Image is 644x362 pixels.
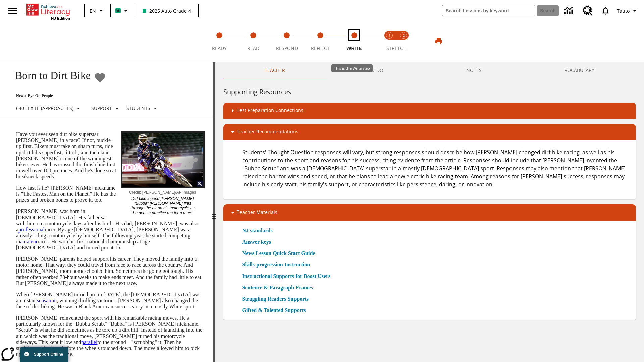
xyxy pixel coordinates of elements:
button: Language: EN, Select a language [87,5,108,17]
button: Add to Favorites - Born to Dirt Bike [94,72,106,83]
span: NJ Edition [51,16,70,20]
a: Sentence & Paragraph Frames, Will open in new browser window or tab [242,284,313,292]
a: Struggling Readers Supports [242,295,313,303]
div: Home [26,2,70,20]
p: Credit: [PERSON_NAME]/AP Images [129,188,196,195]
a: parallel [81,339,97,345]
p: [PERSON_NAME] was born in [DEMOGRAPHIC_DATA]. His father sat with him on a motorcycle days after ... [16,208,205,251]
img: Magnify [197,181,203,187]
div: Teacher Recommendations [223,124,636,140]
span: Read [247,45,259,51]
button: Stretch Respond step 2 of 2 [394,23,413,60]
button: Open side menu [3,1,22,21]
button: Select Student [124,102,162,114]
button: Print [428,35,449,47]
p: [PERSON_NAME] reinvented the sport with his remarkable racing moves. He's particularly known for ... [16,315,205,357]
button: Scaffolds, Support [89,102,124,114]
a: Gifted & Talented Supports [242,306,310,314]
a: amateur [20,239,38,244]
button: Respond step 3 of 5 [267,23,306,60]
span: B [116,6,120,15]
div: This is the Write step [331,64,373,72]
a: Answer keys, Will open in new browser window or tab [242,238,271,246]
span: Respond [276,45,298,51]
h1: Born to Dirt Bike [8,69,91,82]
button: VOCABULARY [523,62,636,78]
div: Test Preparation Connections [223,103,636,119]
p: [PERSON_NAME] parents helped support his career. They moved the family into a motor home. That wa... [16,256,205,286]
div: Instructional Panel Tabs [223,62,636,78]
button: Select Lexile, 640 Lexile (Approaches) [13,102,85,114]
span: Tauto [617,7,630,14]
div: Teacher Materials [223,204,636,221]
button: NOTES [425,62,523,78]
p: Test Preparation Connections [237,107,303,115]
text: 1 [389,33,390,38]
button: TO-DO [327,62,425,78]
a: Resource Center, Will open in new tab [579,2,597,20]
h6: Supporting Resources [223,86,636,97]
span: 2025 Auto Grade 4 [143,7,191,14]
p: Students [126,105,150,112]
p: Dirt bike legend [PERSON_NAME] "Bubba" [PERSON_NAME] flies through the air on his motorcycle as h... [129,195,196,215]
button: Read step 2 of 5 [233,23,272,60]
span: EN [90,7,96,14]
p: Support [91,105,112,112]
a: Notifications [597,2,614,19]
div: activity [215,62,644,362]
span: STRETCH [386,45,407,51]
p: News: Eye On People [8,93,162,98]
a: professional [18,227,45,232]
p: 640 Lexile (Approaches) [16,105,73,112]
button: Ready step 1 of 5 [200,23,239,60]
button: Boost Class color is mint green. Change class color [113,5,132,17]
a: Skills-progression Instruction, Will open in new browser window or tab [242,261,310,269]
button: Stretch Read step 1 of 2 [380,23,399,60]
p: Have you ever seen dirt bike superstar [PERSON_NAME] in a race? If not, buckle up first. Bikers m... [16,131,205,180]
a: News Lesson Quick Start Guide, Will open in new browser window or tab [242,249,315,257]
button: Profile/Settings [614,5,641,17]
text: 2 [403,33,405,38]
input: search field [442,5,535,16]
a: sensation [37,298,57,303]
a: Instructional Supports for Boost Users, Will open in new browser window or tab [242,272,331,280]
img: Motocross racer James Stewart flies through the air on his dirt bike. [121,131,205,188]
p: When [PERSON_NAME] turned pro in [DATE], the [DEMOGRAPHIC_DATA] was an instant , winning thrillin... [16,292,205,310]
p: Students' Thought Question responses will vary, but strong responses should describe how [PERSON_... [242,148,631,188]
button: Reflect step 4 of 5 [301,23,340,60]
a: NJ standards [242,227,277,235]
div: Press Enter or Spacebar and then press right and left arrow keys to move the slider [213,62,215,362]
p: Teacher Materials [237,208,277,217]
a: Data Center [560,2,579,20]
span: Ready [212,45,227,51]
p: How fast is he? [PERSON_NAME] nickname is "The Fastest Man on the Planet." He has the prizes and ... [16,185,205,203]
span: Support Offline [34,352,63,357]
span: Write [346,46,362,51]
span: Reflect [311,45,330,51]
p: Teacher Recommendations [237,128,298,136]
button: Teacher [223,62,327,78]
button: Support Offline [20,347,68,362]
button: Write step 5 of 5 [335,23,374,60]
